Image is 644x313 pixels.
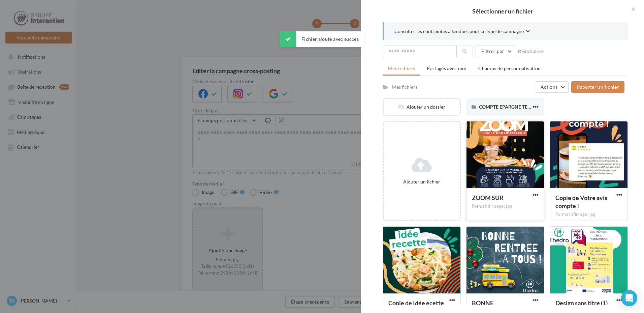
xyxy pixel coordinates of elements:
[555,299,608,307] span: Design sans titre (1)
[280,31,364,47] div: Fichier ajouté avec succès
[476,46,515,57] button: Filtrer par
[515,47,548,55] button: Réinitialiser
[535,81,569,93] button: Actions
[394,28,524,35] span: Consulter les contraintes attendues pour ce type de campagne
[555,211,622,218] div: Format d'image: jpg
[571,81,624,93] button: Importer un fichier
[541,84,557,90] span: Actions
[621,290,637,306] div: Open Intercom Messenger
[555,194,607,209] span: Copie de Votre avis compte !
[472,203,539,209] div: Format d'image: jpg
[394,28,530,36] button: Consulter les contraintes attendues pour ce type de campagne
[372,8,633,14] h2: Sélectionner un fichier
[427,65,466,71] span: Partagés avec moi
[386,178,457,185] div: Ajouter un fichier
[384,104,460,110] div: Ajouter un dossier
[479,104,563,110] span: COMPTE EPARGNE TEMPS MARS2024
[388,65,415,71] span: Mes fichiers
[472,299,493,307] span: BONNE
[388,299,444,307] span: Copie de Idée ecette
[577,84,619,90] span: Importer un fichier
[472,194,504,201] span: ZOOM SUR
[392,84,417,90] div: Mes fichiers
[478,65,541,71] span: Champs de personnalisation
